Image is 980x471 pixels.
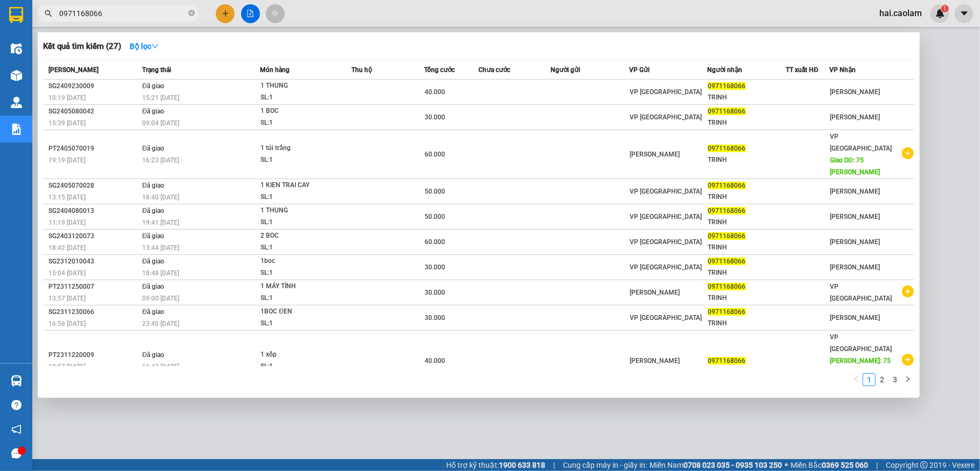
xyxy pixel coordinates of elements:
span: [PERSON_NAME] [830,238,880,246]
div: SG2403120073 [48,231,139,242]
span: 10:57 [DATE] [48,363,86,370]
a: 3 [889,374,901,386]
strong: Bộ lọc [130,42,159,51]
span: 10:19 [DATE] [48,94,86,102]
div: PT2311250007 [48,281,139,292]
span: 18:42 [DATE] [48,244,86,252]
li: 3 [889,373,901,386]
span: right [905,376,911,382]
li: 2 [876,373,889,386]
span: 15:39 [DATE] [48,119,86,127]
div: TRINH [708,154,786,166]
img: logo-vxr [9,7,23,23]
span: TT xuất HĐ [786,66,819,74]
div: 1 MÁY TÍNH [260,281,341,292]
div: SG2405080042 [48,106,139,117]
span: Người gửi [551,66,580,74]
span: left [853,376,859,382]
span: search [45,10,52,17]
span: 23:40 [DATE] [142,320,179,327]
div: TRINH [708,318,786,329]
span: 0971168066 [708,182,746,189]
div: TRINH [708,117,786,129]
span: VP Gửi [629,66,650,74]
span: message [11,448,22,459]
div: SL: 1 [260,318,341,330]
div: SL: 1 [260,267,341,279]
span: close-circle [188,9,195,19]
span: down [151,42,159,50]
span: VP [GEOGRAPHIC_DATA] [830,133,892,152]
div: SL: 1 [260,92,341,104]
span: 0971168066 [708,232,746,240]
div: 1 THUNG [260,205,341,217]
img: warehouse-icon [11,375,22,387]
span: Món hàng [260,66,290,74]
span: Giao DĐ: 75 [PERSON_NAME] [830,156,880,176]
li: Next Page [901,373,914,386]
span: Người nhận [708,66,743,74]
img: warehouse-icon [11,97,22,108]
span: 13:15 [DATE] [48,194,86,201]
div: 1 THUNG [260,80,341,92]
span: 30.000 [425,314,445,322]
span: Tổng cước [424,66,455,74]
span: [PERSON_NAME] [830,113,880,121]
span: 30.000 [425,263,445,271]
h3: Kết quả tìm kiếm ( 27 ) [43,41,121,52]
div: PT2405070019 [48,143,139,154]
span: VP [GEOGRAPHIC_DATA] [630,238,702,246]
button: Bộ lọcdown [121,38,167,55]
span: 50.000 [425,213,445,220]
div: SL: 1 [260,191,341,203]
span: 15:04 [DATE] [48,269,86,277]
span: 11:19 [DATE] [48,219,86,226]
div: TRINH [708,92,786,103]
span: 0971168066 [708,145,746,152]
span: VP [GEOGRAPHIC_DATA] [830,283,892,302]
span: 0971168066 [708,207,746,215]
span: Đã giao [142,258,164,265]
span: 40.000 [425,357,445,365]
div: 1 BOC [260,105,341,117]
button: right [901,373,914,386]
div: SG2405070028 [48,180,139,191]
div: TRINH [708,242,786,253]
input: Tìm tên, số ĐT hoặc mã đơn [59,8,186,19]
div: 2 BOC [260,230,341,242]
div: TRINH [708,267,786,279]
div: SL: 1 [260,217,341,229]
span: VP [GEOGRAPHIC_DATA] [630,188,702,195]
span: VP Nhận [829,66,856,74]
span: Thu hộ [352,66,372,74]
div: TRINH [708,292,786,304]
div: 1BOC ĐEN [260,306,341,318]
span: [PERSON_NAME] [830,213,880,220]
span: Đã giao [142,308,164,316]
span: notification [11,424,22,434]
div: 1 túi trắng [260,142,341,154]
div: 1 KIEN TRAI CAY [260,180,341,191]
div: 1 xốp [260,349,341,361]
span: Trạng thái [142,66,171,74]
div: TRINH [708,191,786,203]
span: VP [GEOGRAPHIC_DATA] [630,213,702,220]
div: SG2409230009 [48,81,139,92]
span: plus-circle [902,147,914,159]
span: 50.000 [425,188,445,195]
span: 09:04 [DATE] [142,119,179,127]
div: PT2311220009 [48,349,139,361]
span: 0971168066 [708,308,746,316]
span: 13:44 [DATE] [142,244,179,252]
img: solution-icon [11,124,22,135]
li: Previous Page [850,373,863,386]
div: 1boc [260,255,341,267]
span: question-circle [11,400,22,410]
span: 60.000 [425,238,445,246]
span: [PERSON_NAME] [630,289,680,296]
span: [PERSON_NAME] [830,314,880,322]
span: Đã giao [142,82,164,90]
span: Đã giao [142,145,164,152]
a: 2 [876,374,888,386]
span: 40.000 [425,88,445,96]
